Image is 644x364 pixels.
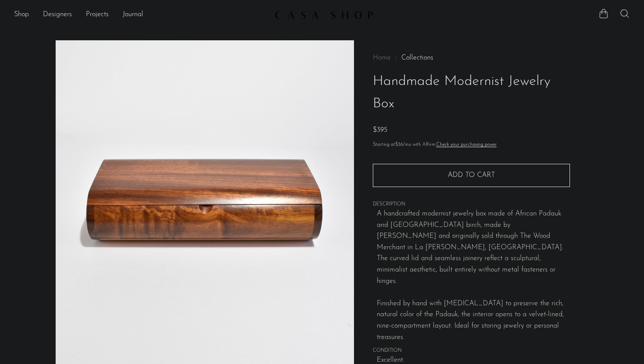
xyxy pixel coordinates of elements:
ul: NEW HEADER MENU [14,7,268,22]
h1: Handmade Modernist Jewelry Box [373,71,570,115]
p: Starting at /mo with Affirm. [373,141,570,149]
a: Journal [123,9,143,21]
p: A handcrafted modernist jewelry box made of African Padauk and [GEOGRAPHIC_DATA] birch, made by [... [377,209,570,343]
a: Collections [401,54,433,61]
button: Add to cart [373,164,570,187]
span: DESCRIPTION [373,201,570,209]
nav: Desktop navigation [14,7,268,22]
a: Check your purchasing power - Learn more about Affirm Financing (opens in modal) [436,142,497,147]
span: CONDITION [373,347,570,355]
span: Add to cart [448,171,495,180]
span: $36 [395,142,403,147]
nav: Breadcrumbs [373,54,570,61]
a: Shop [14,9,29,21]
span: Home [373,54,391,61]
a: Projects [86,9,109,21]
a: Designers [43,9,72,21]
span: $395 [373,127,387,134]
